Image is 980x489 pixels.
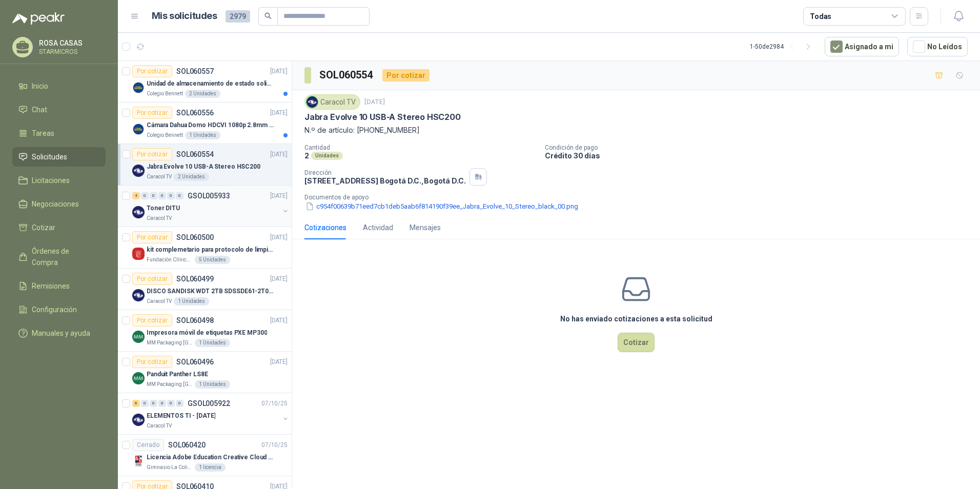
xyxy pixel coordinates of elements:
[304,222,346,233] div: Cotizaciones
[118,310,292,352] a: Por cotizarSOL060498[DATE] Company LogoImpresora móvil de etiquetas PXE MP300MM Packaging [GEOGRA...
[147,214,172,222] p: Caracol TV
[195,339,230,347] div: 1 Unidades
[270,274,288,284] p: [DATE]
[32,246,96,268] span: Órdenes de Compra
[304,201,579,212] button: c954f00639b71eed7cb1deb5aab6f814190f39ee_Jabra_Evolve_10_Stereo_black_00.png
[147,411,215,421] p: ELEMENTOS TI - [DATE]
[147,339,193,347] p: MM Packaging [GEOGRAPHIC_DATA]
[264,12,272,19] span: search
[176,358,214,365] p: SOL060496
[147,256,193,264] p: Fundación Clínica Shaio
[39,49,103,55] p: STARMICROS
[147,453,274,462] p: Licencia Adobe Education Creative Cloud for enterprise license lab and classroom
[304,151,309,160] p: 2
[270,150,288,159] p: [DATE]
[304,169,465,176] p: Dirección
[147,120,274,130] p: Cámara Dahua Domo HDCVI 1080p 2.8mm IP67 Led IR 30m mts nocturnos
[147,245,274,255] p: kit complemetario para protocolo de limpieza
[176,109,214,116] p: SOL060556
[141,400,149,407] div: 0
[132,273,172,285] div: Por cotizar
[150,192,157,199] div: 0
[311,152,343,160] div: Unidades
[12,300,106,319] a: Configuración
[304,125,968,136] p: N.º de artículo: [PHONE_NUMBER]
[188,192,230,199] p: GSOL005933
[261,440,288,450] p: 07/10/25
[12,323,106,343] a: Manuales y ayuda
[118,352,292,393] a: Por cotizarSOL060496[DATE] Company LogoPanduit Panther LS8EMM Packaging [GEOGRAPHIC_DATA]1 Unidades
[176,192,183,199] div: 0
[147,162,260,172] p: Jabra Evolve 10 USB-A Stereo HSC200
[174,297,209,305] div: 1 Unidades
[261,399,288,409] p: 07/10/25
[174,173,209,181] div: 2 Unidades
[304,94,360,110] div: Caracol TV
[185,90,220,98] div: 2 Unidades
[158,192,166,199] div: 0
[147,328,267,338] p: Impresora móvil de etiquetas PXE MP300
[307,96,318,108] img: Company Logo
[118,227,292,269] a: Por cotizarSOL060500[DATE] Company Logokit complemetario para protocolo de limpiezaFundación Clín...
[132,414,145,426] img: Company Logo
[132,439,164,451] div: Cerrado
[147,287,274,296] p: DISCO SANDISK WDT 2TB SDSSDE61-2T00-G25
[147,297,172,305] p: Caracol TV
[195,256,230,264] div: 5 Unidades
[12,76,106,96] a: Inicio
[382,69,430,81] div: Por cotizar
[32,80,48,92] span: Inicio
[176,317,214,324] p: SOL060498
[150,400,157,407] div: 0
[32,104,47,115] span: Chat
[132,289,145,301] img: Company Logo
[270,316,288,325] p: [DATE]
[147,79,274,89] p: Unidad de almacenamiento de estado solido Marca SK hynix [DATE] NVMe 256GB HFM256GDJTNG-8310A M.2...
[132,400,140,407] div: 6
[118,103,292,144] a: Por cotizarSOL060556[DATE] Company LogoCámara Dahua Domo HDCVI 1080p 2.8mm IP67 Led IR 30m mts no...
[168,441,206,449] p: SOL060420
[12,241,106,272] a: Órdenes de Compra
[132,190,290,222] a: 4 0 0 0 0 0 GSOL005933[DATE] Company LogoToner DITUCaracol TV
[167,400,175,407] div: 0
[32,304,77,315] span: Configuración
[12,12,65,25] img: Logo peakr
[545,151,976,160] p: Crédito 30 días
[132,331,145,343] img: Company Logo
[176,151,214,158] p: SOL060554
[545,144,976,151] p: Condición de pago
[132,192,140,199] div: 4
[32,222,55,233] span: Cotizar
[32,128,54,139] span: Tareas
[132,206,145,218] img: Company Logo
[32,175,70,186] span: Licitaciones
[132,65,172,77] div: Por cotizar
[32,280,70,292] span: Remisiones
[12,218,106,237] a: Cotizar
[132,231,172,243] div: Por cotizar
[158,400,166,407] div: 0
[32,198,79,210] span: Negociaciones
[810,11,831,22] div: Todas
[147,370,208,379] p: Panduit Panther LS8E
[195,463,226,472] div: 1 licencia
[560,313,712,324] h3: No has enviado cotizaciones a esta solicitud
[132,165,145,177] img: Company Logo
[410,222,441,233] div: Mensajes
[132,397,290,430] a: 6 0 0 0 0 0 GSOL00592207/10/25 Company LogoELEMENTOS TI - [DATE]Caracol TV
[147,131,183,139] p: Colegio Bennett
[270,191,288,201] p: [DATE]
[176,400,183,407] div: 0
[304,194,976,201] p: Documentos de apoyo
[185,131,220,139] div: 1 Unidades
[141,192,149,199] div: 0
[118,435,292,476] a: CerradoSOL06042007/10/25 Company LogoLicencia Adobe Education Creative Cloud for enterprise licen...
[12,124,106,143] a: Tareas
[12,100,106,119] a: Chat
[147,173,172,181] p: Caracol TV
[147,380,193,389] p: MM Packaging [GEOGRAPHIC_DATA]
[118,269,292,310] a: Por cotizarSOL060499[DATE] Company LogoDISCO SANDISK WDT 2TB SDSSDE61-2T00-G25Caracol TV1 Unidades
[195,380,230,389] div: 1 Unidades
[176,275,214,282] p: SOL060499
[132,314,172,327] div: Por cotizar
